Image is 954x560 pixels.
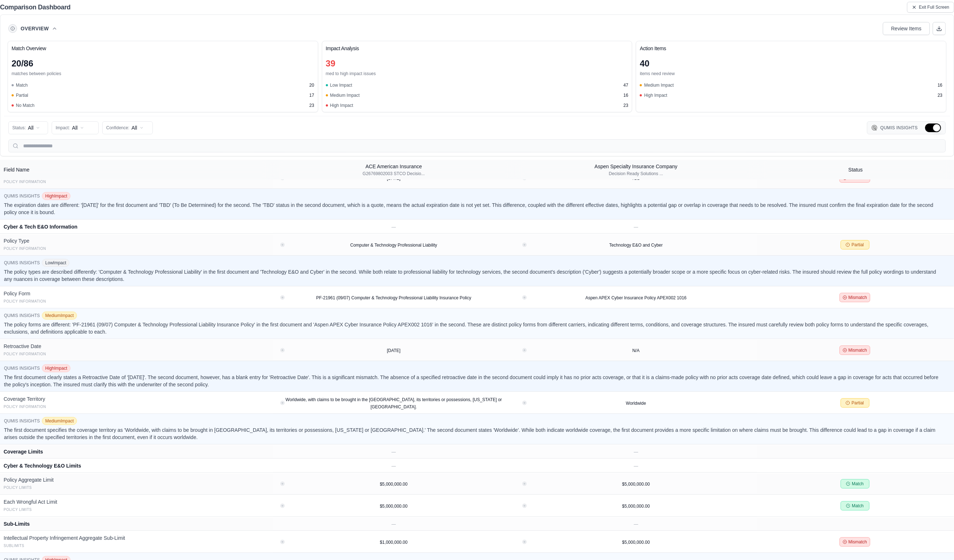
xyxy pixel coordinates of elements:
[279,538,286,546] button: View confidence details
[521,346,528,354] button: View confidence details
[4,259,938,267] div: QUMIS INSIGHTS
[106,125,129,131] span: Confidence:
[938,92,942,98] span: 23
[350,243,437,248] span: Computer & Technology Professional Liability
[4,542,269,550] div: Sublimits
[849,539,867,545] span: Mismatch
[279,502,286,510] button: View confidence details
[623,103,628,108] span: 23
[4,534,269,542] div: Intellectual Property Infringement Aggregate Sub-Limit
[640,71,942,77] div: items need review
[634,450,638,455] span: —
[595,171,678,177] div: Decision Ready Solutions ...
[644,82,674,88] span: Medium Impact
[626,401,646,406] span: Worldwide
[640,45,942,52] h3: Action Items
[521,399,528,407] button: View confidence details
[380,540,408,545] span: $1,000,000.00
[279,241,286,249] button: View confidence details
[609,243,663,248] span: Technology E&O and Cyber
[4,520,269,528] div: Sub-Limits
[880,125,918,131] span: Qumis Insights
[849,347,867,353] span: Mismatch
[326,71,629,77] div: med to high impact issues
[852,503,864,509] span: Match
[330,103,353,108] span: High Impact
[4,364,938,372] div: QUMIS INSIGHTS
[102,121,153,134] button: Confidence:All
[851,400,864,406] span: Partial
[12,45,314,52] h3: Match Overview
[279,480,286,488] button: View confidence details
[316,295,471,300] span: PF-21961 (09/07) Computer & Technology Professional Liability Insurance Policy
[4,448,269,455] div: Coverage Limits
[4,290,269,297] div: Policy Form
[380,482,408,487] span: $5,000,000.00
[883,22,930,35] button: Review Items
[4,298,269,305] div: Policy Information
[4,201,938,216] p: The expiration dates are different: '[DATE]' for the first document and 'TBD' (To Be Determined) ...
[634,464,638,469] span: —
[521,241,528,249] button: View confidence details
[387,348,401,353] span: [DATE]
[4,374,938,388] p: The first document clearly states a Retroactive Date of '[DATE]'. The second document, however, h...
[330,82,352,88] span: Low Impact
[326,58,629,69] div: 39
[4,484,269,491] div: Policy Limits
[623,92,628,98] span: 16
[4,343,269,350] div: Retroactive Date
[521,480,528,488] button: View confidence details
[4,321,938,335] p: The policy forms are different: 'PF-21961 (09/07) Computer & Technology Professional Liability In...
[925,123,941,132] button: Hide Qumis Insights
[12,58,314,69] div: 20 / 86
[309,103,314,108] span: 23
[4,192,938,200] div: QUMIS INSIGHTS
[392,522,396,527] span: —
[852,481,864,487] span: Match
[363,171,425,177] div: G26769802003 STCO Decisio...
[4,395,269,403] div: Coverage Territory
[622,540,650,545] span: $5,000,000.00
[392,225,396,230] span: —
[380,504,408,509] span: $5,000,000.00
[521,294,528,301] button: View confidence details
[4,178,269,186] div: Policy Information
[12,71,314,77] div: matches between policies
[4,237,269,244] div: Policy Type
[623,82,628,88] span: 47
[4,351,269,358] div: Policy Information
[309,82,314,88] span: 20
[330,92,360,98] span: Medium Impact
[938,82,942,88] span: 16
[4,223,269,230] div: Cyber & Tech E&O Information
[933,22,946,35] button: Download Excel
[285,397,502,409] span: Worldwide, with claims to be brought in the [GEOGRAPHIC_DATA], its territories or possessions, [U...
[4,426,938,441] p: The first document specifies the coverage territory as 'Worldwide, with claims to be brought in [...
[851,242,864,248] span: Partial
[4,462,269,469] div: Cyber & Technology E&O Limits
[640,58,942,69] div: 40
[634,225,638,230] span: —
[363,163,425,170] div: ACE American Insurance
[4,417,938,425] div: QUMIS INSIGHTS
[872,125,877,131] img: Qumis Logo
[521,502,528,510] button: View confidence details
[633,348,640,353] span: N/A
[634,522,638,527] span: —
[279,346,286,354] button: View confidence details
[891,25,921,32] span: Review Items
[644,92,667,98] span: High Impact
[4,312,938,320] div: QUMIS INSIGHTS
[279,399,286,407] button: View confidence details
[131,124,137,131] span: All
[586,295,687,300] span: Aspen APEX Cyber Insurance Policy APEX002 1016
[4,268,938,283] p: The policy types are described differently: 'Computer & Technology Professional Liability' in the...
[622,504,650,509] span: $5,000,000.00
[326,45,629,52] h3: Impact Analysis
[595,163,678,170] div: Aspen Specialty Insurance Company
[309,92,314,98] span: 17
[622,482,650,487] span: $5,000,000.00
[757,160,954,179] th: Status
[4,403,269,411] div: Policy Information
[521,538,528,546] button: View confidence details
